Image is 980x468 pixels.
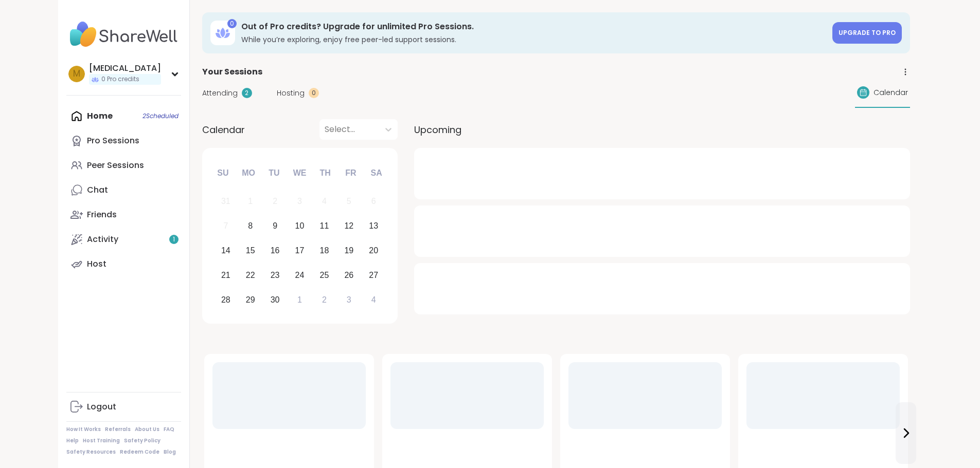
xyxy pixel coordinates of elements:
[227,19,237,28] div: 0
[248,219,253,233] div: 8
[295,268,305,282] div: 24
[242,88,252,98] div: 2
[120,448,159,456] a: Redeem Code
[173,235,175,244] span: 1
[313,215,335,237] div: Choose Thursday, September 11th, 2025
[202,123,245,137] span: Calendar
[322,293,327,307] div: 2
[239,264,261,286] div: Choose Monday, September 22nd, 2025
[239,191,261,213] div: Not available Monday, September 1st, 2025
[340,162,362,184] div: Fr
[347,293,351,307] div: 3
[320,219,329,233] div: 11
[271,293,280,307] div: 30
[289,191,311,213] div: Not available Wednesday, September 3rd, 2025
[221,268,230,282] div: 21
[297,194,302,208] div: 3
[66,252,181,276] a: Host
[363,289,385,311] div: Choose Saturday, October 4th, 2025
[87,234,118,245] div: Activity
[66,448,116,456] a: Safety Resources
[66,227,181,252] a: Activity1
[215,215,237,237] div: Not available Sunday, September 7th, 2025
[124,437,161,444] a: Safety Policy
[313,264,335,286] div: Choose Thursday, September 25th, 2025
[101,75,139,84] span: 0 Pro credits
[289,240,311,262] div: Choose Wednesday, September 17th, 2025
[223,219,228,233] div: 7
[87,184,108,196] div: Chat
[87,401,116,413] div: Logout
[414,123,461,137] span: Upcoming
[87,135,139,146] div: Pro Sessions
[289,215,311,237] div: Choose Wednesday, September 10th, 2025
[295,219,305,233] div: 10
[66,202,181,227] a: Friends
[271,244,280,257] div: 16
[264,264,286,286] div: Choose Tuesday, September 23rd, 2025
[264,289,286,311] div: Choose Tuesday, September 30th, 2025
[347,194,351,208] div: 5
[221,194,230,208] div: 31
[241,21,826,32] h3: Out of Pro credits? Upgrade for unlimited Pro Sessions.
[314,162,336,184] div: Th
[338,264,360,286] div: Choose Friday, September 26th, 2025
[73,67,80,81] span: M
[363,240,385,262] div: Choose Saturday, September 20th, 2025
[874,87,908,98] span: Calendar
[87,209,117,220] div: Friends
[338,191,360,213] div: Not available Friday, September 5th, 2025
[263,162,286,184] div: Tu
[213,189,386,312] div: month 2025-09
[369,219,378,233] div: 13
[66,16,181,52] img: ShareWell Nav Logo
[344,244,353,257] div: 19
[239,215,261,237] div: Choose Monday, September 8th, 2025
[221,293,230,307] div: 28
[239,240,261,262] div: Choose Monday, September 15th, 2025
[371,293,376,307] div: 4
[215,264,237,286] div: Choose Sunday, September 21st, 2025
[338,215,360,237] div: Choose Friday, September 12th, 2025
[313,191,335,213] div: Not available Thursday, September 4th, 2025
[246,293,255,307] div: 29
[246,268,255,282] div: 22
[363,264,385,286] div: Choose Saturday, September 27th, 2025
[215,289,237,311] div: Choose Sunday, September 28th, 2025
[297,293,302,307] div: 1
[273,194,277,208] div: 2
[264,215,286,237] div: Choose Tuesday, September 9th, 2025
[87,258,106,270] div: Host
[202,66,262,78] span: Your Sessions
[277,88,305,99] span: Hosting
[211,162,234,184] div: Su
[313,240,335,262] div: Choose Thursday, September 18th, 2025
[338,289,360,311] div: Choose Friday, October 3rd, 2025
[832,22,902,44] a: Upgrade to Pro
[320,244,329,257] div: 18
[288,162,311,184] div: We
[264,240,286,262] div: Choose Tuesday, September 16th, 2025
[164,448,176,456] a: Blog
[237,162,260,184] div: Mo
[338,240,360,262] div: Choose Friday, September 19th, 2025
[87,160,144,171] div: Peer Sessions
[320,268,329,282] div: 25
[371,194,376,208] div: 6
[273,219,277,233] div: 9
[215,240,237,262] div: Choose Sunday, September 14th, 2025
[248,194,253,208] div: 1
[66,128,181,153] a: Pro Sessions
[344,219,353,233] div: 12
[344,268,353,282] div: 26
[105,426,131,433] a: Referrals
[309,88,319,98] div: 0
[135,426,159,433] a: About Us
[295,244,305,257] div: 17
[271,268,280,282] div: 23
[369,244,378,257] div: 20
[369,268,378,282] div: 27
[363,191,385,213] div: Not available Saturday, September 6th, 2025
[241,34,826,45] h3: While you’re exploring, enjoy free peer-led support sessions.
[66,153,181,178] a: Peer Sessions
